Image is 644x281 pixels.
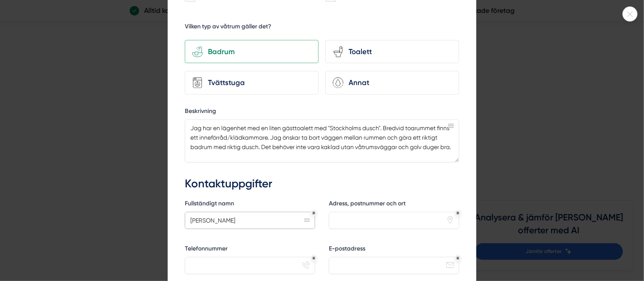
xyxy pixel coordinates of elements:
div: Obligatoriskt [456,257,460,260]
div: Obligatoriskt [312,211,316,215]
div: Obligatoriskt [312,257,316,260]
label: Adress, postnummer och ort [329,199,459,210]
label: Telefonnummer [185,244,315,255]
h5: Vilken typ av våtrum gäller det? [185,22,271,33]
label: Beskrivning [185,107,459,118]
h3: Kontaktuppgifter [185,176,459,192]
label: E-postadress [329,244,459,255]
label: Fullständigt namn [185,199,315,210]
div: Obligatoriskt [456,211,460,215]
